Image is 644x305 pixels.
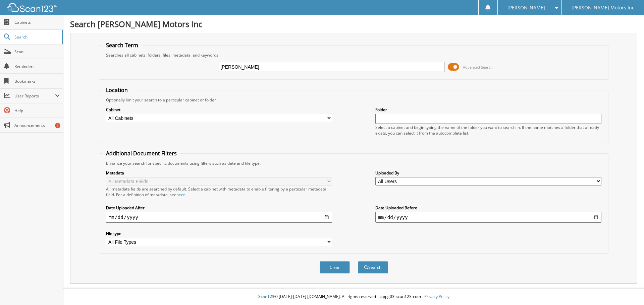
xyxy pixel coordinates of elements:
span: Announcements [14,123,60,128]
label: Cabinet [106,107,332,112]
span: Advanced Search [463,65,493,70]
label: Uploaded By [375,170,601,176]
span: Search [14,34,59,40]
div: Searches all cabinets, folders, files, metadata, and keywords [103,52,605,58]
div: Select a cabinet and begin typing the name of the folder you want to search in. If the name match... [375,125,601,136]
span: Scan [14,49,60,55]
input: start [106,212,332,223]
div: All metadata fields are searched by default. Select a cabinet with metadata to enable filtering b... [106,186,332,198]
span: Reminders [14,64,60,69]
a: Privacy Policy [424,294,449,299]
label: Folder [375,107,601,112]
label: File type [106,231,332,236]
span: Cabinets [14,19,60,25]
div: 1 [55,123,60,128]
legend: Search Term [103,42,142,49]
img: scan123-logo-white.svg [7,3,57,12]
span: [PERSON_NAME] Motors Inc [572,6,634,10]
span: User Reports [14,93,55,99]
button: Search [358,261,388,274]
legend: Additional Document Filters [103,150,180,157]
label: Date Uploaded After [106,205,332,211]
div: Optionally limit your search to a particular cabinet or folder [103,97,605,103]
input: end [375,212,601,223]
a: here [176,192,185,198]
div: © [DATE]-[DATE] [DOMAIN_NAME]. All rights reserved | appg03-scan123-com | [63,289,644,305]
span: Scan123 [258,294,274,299]
span: Help [14,108,60,113]
legend: Location [103,86,131,94]
button: Clear [320,261,350,274]
h1: Search [PERSON_NAME] Motors Inc [70,18,637,29]
span: [PERSON_NAME] [507,6,545,10]
label: Metadata [106,170,332,176]
div: Enhance your search for specific documents using filters such as date and file type. [103,160,605,166]
span: Bookmarks [14,78,60,84]
label: Date Uploaded Before [375,205,601,211]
